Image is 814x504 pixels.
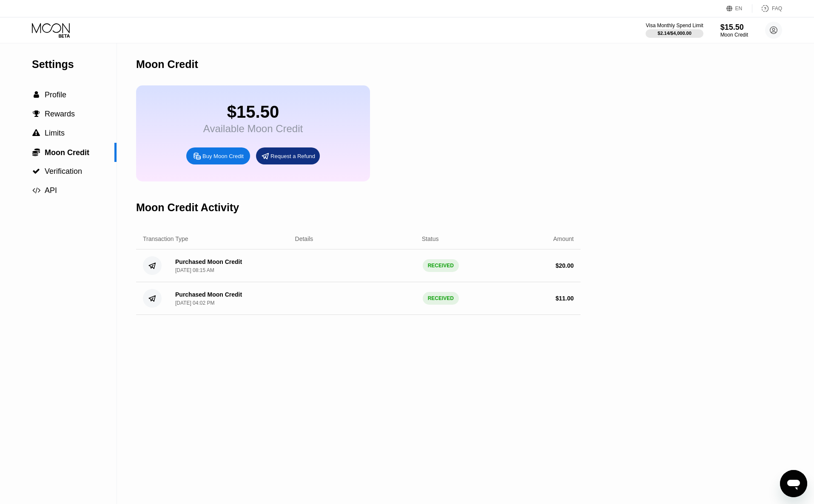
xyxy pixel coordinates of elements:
[45,186,57,195] span: API
[45,129,65,137] span: Limits
[256,147,320,164] div: Request a Refund
[32,148,40,156] span: 
[32,187,40,194] div: 
[32,110,40,118] div: 
[553,235,574,242] div: Amount
[726,4,752,13] div: EN
[720,23,748,38] div: $15.50Moon Credit
[423,292,459,305] div: RECEIVED
[423,259,459,272] div: RECEIVED
[735,6,743,11] div: EN
[136,58,198,71] div: Moon Credit
[780,470,807,497] iframe: Button to launch messaging window
[175,258,242,265] div: Purchased Moon Credit
[203,123,303,135] div: Available Moon Credit
[657,31,692,36] div: $2.14 / $4,000.00
[136,201,239,214] div: Moon Credit Activity
[45,167,82,176] span: Verification
[752,4,782,13] div: FAQ
[270,153,315,160] div: Request a Refund
[720,32,748,38] div: Moon Credit
[175,300,214,306] div: [DATE] 04:02 PM
[45,91,66,99] span: Profile
[45,110,75,118] span: Rewards
[32,58,117,71] div: Settings
[32,148,40,156] div: 
[295,235,313,242] div: Details
[772,6,782,11] div: FAQ
[175,291,242,298] div: Purchased Moon Credit
[34,91,39,99] span: 
[646,23,703,28] div: Visa Monthly Spend Limit
[32,129,40,137] span: 
[555,262,574,269] div: $ 20.00
[175,267,214,273] div: [DATE] 08:15 AM
[32,167,40,175] div: 
[555,295,574,302] div: $ 11.00
[143,235,188,242] div: Transaction Type
[203,102,303,122] div: $15.50
[33,110,40,118] span: 
[32,167,40,175] span: 
[32,91,40,99] div: 
[202,153,244,160] div: Buy Moon Credit
[646,23,703,38] div: Visa Monthly Spend Limit$2.14/$4,000.00
[32,187,40,194] span: 
[422,235,439,242] div: Status
[45,148,89,157] span: Moon Credit
[32,129,40,137] div: 
[720,23,748,32] div: $15.50
[186,147,250,164] div: Buy Moon Credit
